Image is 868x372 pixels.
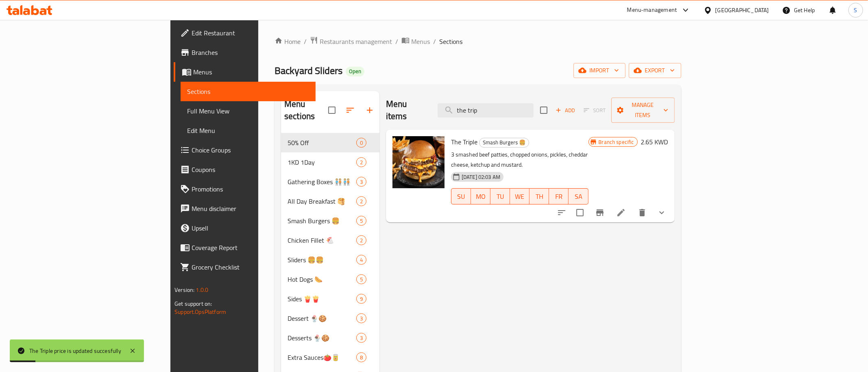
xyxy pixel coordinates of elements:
[451,188,471,204] button: SU
[715,6,769,15] div: [GEOGRAPHIC_DATA]
[288,177,356,187] span: Gathering Boxes 🧑🏼‍🤝‍🧑🏼🧑🏼‍🤝‍🧑🏼
[439,37,462,46] span: Sections
[356,196,366,206] div: items
[187,106,309,116] span: Full Menu View
[356,274,366,284] div: items
[357,198,366,205] span: 2
[574,63,626,78] button: import
[552,104,578,117] button: Add
[192,262,309,272] span: Grocery Checklist
[552,203,571,222] button: sort-choices
[578,104,611,117] span: Select section first
[641,136,668,148] h6: 2.65 KWD
[356,235,366,245] div: items
[288,157,356,167] span: 1KD 1Day
[281,328,379,348] div: Desserts 🍨🍪3
[174,140,315,160] a: Choice Groups
[192,204,309,213] span: Menu disclaimer
[281,172,379,191] div: Gathering Boxes 🧑🏼‍🤝‍🧑🏼🧑🏼‍🤝‍🧑🏼3
[571,204,589,221] span: Select to update
[174,23,315,43] a: Edit Restaurant
[552,104,578,117] span: Add item
[357,295,366,303] span: 9
[281,289,379,309] div: Sides 🍟🍟9
[618,100,668,120] span: Manage items
[181,101,315,121] a: Full Menu View
[590,203,610,222] button: Branch-specific-item
[275,36,681,47] nav: breadcrumb
[323,102,340,119] span: Select all sections
[288,313,356,323] div: Dessert 🍨🍪
[357,159,366,166] span: 2
[549,188,569,204] button: FR
[479,138,529,148] div: Smash Burgers 🍔
[192,145,309,155] span: Choice Groups
[401,36,430,47] a: Menus
[174,298,212,309] span: Get support on:
[356,294,366,304] div: items
[174,307,226,317] a: Support.OpsPlatform
[340,100,360,120] span: Sort sections
[181,82,315,101] a: Sections
[281,211,379,231] div: Smash Burgers 🍔5
[533,191,546,202] span: TH
[174,199,315,218] a: Menu disclaimer
[174,179,315,199] a: Promotions
[192,48,309,57] span: Branches
[554,106,576,115] span: Add
[288,235,356,245] span: Chicken Fillet 🐔
[580,65,619,76] span: import
[451,150,588,170] p: 3 smashed beef patties, chopped onions, pickles, cheddar cheese, ketchup and mustard.
[635,65,675,76] span: export
[192,223,309,233] span: Upsell
[357,139,366,147] span: 0
[652,203,672,222] button: show more
[187,126,309,135] span: Edit Menu
[395,37,398,46] li: /
[281,231,379,250] div: Chicken Fillet 🐔2
[346,67,364,76] div: Open
[455,191,468,202] span: SU
[193,67,309,77] span: Menus
[29,346,121,355] div: The Triple price is updated succesfully
[174,43,315,62] a: Branches
[357,217,366,225] span: 5
[196,285,209,295] span: 1.0.0
[288,196,356,206] span: All Day Breakfast 🥞
[595,138,637,146] span: Branch specific
[356,352,366,362] div: items
[356,216,366,226] div: items
[356,333,366,343] div: items
[192,165,309,174] span: Coupons
[288,352,356,362] span: Extra Sauces🍅🥫
[288,274,356,284] span: Hot Dogs 🌭
[192,184,309,194] span: Promotions
[474,191,487,202] span: MO
[569,188,588,204] button: SA
[357,276,366,283] span: 5
[281,152,379,172] div: 1KD 1Day2
[281,191,379,211] div: All Day Breakfast 🥞2
[480,138,529,147] span: Smash Burgers 🍔
[356,138,366,148] div: items
[572,191,585,202] span: SA
[629,63,681,78] button: export
[288,333,356,343] span: Desserts 🍨🍪
[310,36,392,47] a: Restaurants management
[438,103,534,117] input: search
[356,157,366,167] div: items
[491,188,510,204] button: TU
[632,203,652,222] button: delete
[192,28,309,38] span: Edit Restaurant
[281,309,379,328] div: Dessert 🍨🍪3
[346,68,364,75] span: Open
[288,138,356,148] div: 50% Off
[854,6,857,15] span: S
[288,294,356,304] span: Sides 🍟🍟
[451,136,478,148] span: The Triple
